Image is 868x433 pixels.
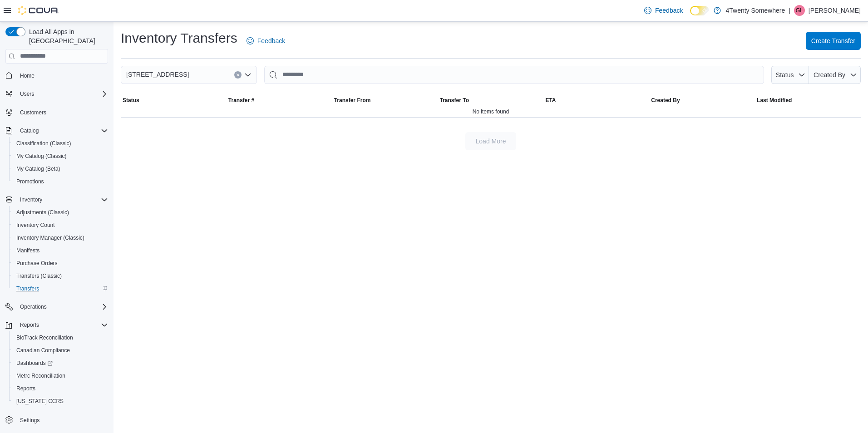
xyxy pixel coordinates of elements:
[465,132,516,150] button: Load More
[16,320,43,330] button: Reports
[2,88,112,100] button: Users
[757,97,792,104] span: Last Modified
[814,71,845,79] span: Created By
[16,194,46,205] button: Inventory
[16,153,67,160] span: My Catalog (Classic)
[16,194,108,205] span: Inventory
[9,244,112,257] button: Manifests
[649,95,755,106] button: Created By
[13,207,108,218] span: Adjustments (Classic)
[20,303,47,310] span: Operations
[13,176,48,187] a: Promotions
[545,97,556,104] span: ETA
[13,151,70,162] a: My Catalog (Classic)
[16,107,108,118] span: Customers
[13,358,56,369] a: Dashboards
[16,247,39,254] span: Manifests
[13,332,108,343] span: BioTrack Reconciliation
[20,321,39,329] span: Reports
[2,124,112,137] button: Catalog
[2,413,112,426] button: Settings
[264,66,764,84] input: This is a search bar. After typing your query, hit enter to filter the results lower in the page.
[771,66,809,84] button: Status
[9,206,112,219] button: Adjustments (Classic)
[9,270,112,282] button: Transfers (Classic)
[9,369,112,382] button: Metrc Reconciliation
[20,417,39,424] span: Settings
[13,332,77,343] a: BioTrack Reconciliation
[16,398,64,405] span: [US_STATE] CCRS
[16,415,43,426] a: Settings
[9,231,112,244] button: Inventory Manager (Classic)
[16,414,108,425] span: Settings
[13,258,108,269] span: Purchase Orders
[228,97,254,104] span: Transfer #
[473,108,509,115] span: No items found
[796,5,803,16] span: GL
[16,140,71,147] span: Classification (Classic)
[13,258,61,269] a: Purchase Orders
[2,193,112,206] button: Inventory
[25,27,108,45] span: Load All Apps in [GEOGRAPHIC_DATA]
[20,90,34,98] span: Users
[13,163,64,174] a: My Catalog (Beta)
[13,207,73,218] a: Adjustments (Classic)
[543,95,649,106] button: ETA
[16,209,69,216] span: Adjustments (Classic)
[9,257,112,270] button: Purchase Orders
[655,6,683,15] span: Feedback
[20,109,46,116] span: Customers
[789,5,790,16] p: |
[16,70,108,81] span: Home
[16,70,38,81] a: Home
[13,345,108,356] span: Canadian Compliance
[13,163,108,174] span: My Catalog (Beta)
[332,95,438,106] button: Transfer From
[16,272,62,280] span: Transfers (Classic)
[16,89,38,99] button: Users
[440,97,469,104] span: Transfer To
[13,358,108,369] span: Dashboards
[651,97,680,104] span: Created By
[16,260,58,267] span: Purchase Orders
[16,89,108,99] span: Users
[244,71,252,79] button: Open list of options
[257,36,285,45] span: Feedback
[16,320,108,330] span: Reports
[16,301,108,312] span: Operations
[13,283,108,294] span: Transfers
[20,72,35,79] span: Home
[13,283,43,294] a: Transfers
[794,5,805,16] div: Glenn Liebau
[16,334,73,341] span: BioTrack Reconciliation
[227,95,332,106] button: Transfer #
[16,347,70,354] span: Canadian Compliance
[20,127,39,134] span: Catalog
[811,36,855,45] span: Create Transfer
[809,5,861,16] p: [PERSON_NAME]
[690,6,709,15] input: Dark Mode
[9,282,112,295] button: Transfers
[9,162,112,175] button: My Catalog (Beta)
[9,382,112,395] button: Reports
[13,138,108,149] span: Classification (Classic)
[16,107,50,118] a: Customers
[13,383,108,394] span: Reports
[121,29,237,47] h1: Inventory Transfers
[13,383,39,394] a: Reports
[334,97,371,104] span: Transfer From
[9,395,112,408] button: [US_STATE] CCRS
[725,5,785,16] p: 4Twenty Somewhere
[16,221,55,229] span: Inventory Count
[13,232,108,243] span: Inventory Manager (Classic)
[9,150,112,162] button: My Catalog (Classic)
[2,319,112,331] button: Reports
[9,357,112,369] a: Dashboards
[13,271,65,281] a: Transfers (Classic)
[776,71,794,79] span: Status
[13,176,108,187] span: Promotions
[16,385,35,392] span: Reports
[16,359,53,367] span: Dashboards
[13,396,108,407] span: Washington CCRS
